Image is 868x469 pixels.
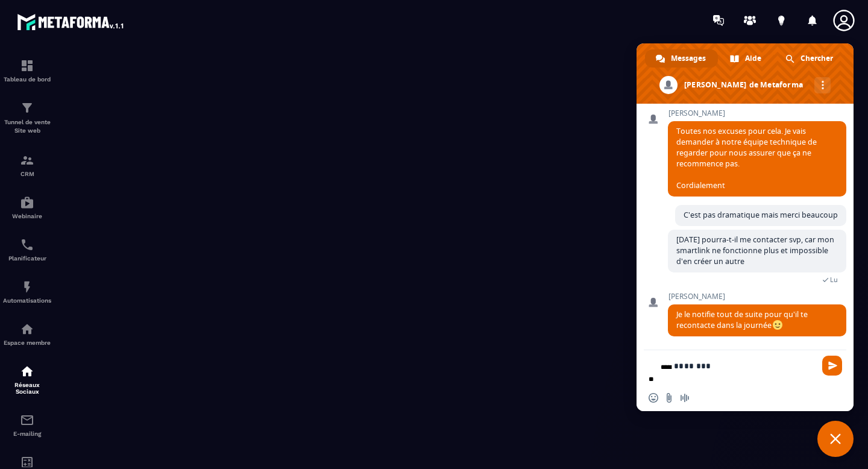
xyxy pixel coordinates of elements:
[20,280,34,294] img: automations
[668,109,846,118] span: [PERSON_NAME]
[775,49,845,68] div: Chercher
[20,58,34,73] img: formation
[817,421,854,457] div: Fermer le chat
[745,49,761,68] span: Aide
[800,49,833,68] span: Chercher
[3,271,51,313] a: automationsautomationsAutomatisations
[814,77,831,93] div: Autres canaux
[20,153,34,168] img: formation
[684,210,838,220] span: C'est pas dramatique mais merci beaucoup
[3,255,51,262] p: Planificateur
[20,322,34,336] img: automations
[20,195,34,210] img: automations
[676,234,834,266] span: [DATE] pourra-t-il me contacter svp, car mon smartlink ne fonctionne plus et impossible d'en crée...
[20,238,34,252] img: scheduler
[3,213,51,219] p: Webinaire
[3,144,51,186] a: formationformationCRM
[20,413,34,427] img: email
[3,313,51,355] a: automationsautomationsEspace membre
[20,101,34,115] img: formation
[680,393,690,403] span: Message audio
[830,275,838,284] span: Lu
[3,49,51,92] a: formationformationTableau de bord
[3,430,51,437] p: E-mailing
[649,393,658,403] span: Insérer un emoji
[719,49,773,68] div: Aide
[676,126,817,190] span: Toutes nos excuses pour cela. Je vais demander à notre équipe technique de regarder pour nous ass...
[20,364,34,379] img: social-network
[3,339,51,346] p: Espace membre
[3,404,51,446] a: emailemailE-mailing
[668,292,846,301] span: [PERSON_NAME]
[3,382,51,395] p: Réseaux Sociaux
[3,355,51,404] a: social-networksocial-networkRéseaux Sociaux
[3,76,51,83] p: Tableau de bord
[674,360,815,371] textarea: Entrez votre message...
[822,356,842,376] span: Envoyer
[645,49,718,68] div: Messages
[3,92,51,144] a: formationformationTunnel de vente Site web
[664,393,674,403] span: Envoyer un fichier
[3,228,51,271] a: schedulerschedulerPlanificateur
[17,11,125,33] img: logo
[3,171,51,177] p: CRM
[3,118,51,135] p: Tunnel de vente Site web
[671,49,706,68] span: Messages
[3,186,51,228] a: automationsautomationsWebinaire
[3,297,51,304] p: Automatisations
[676,309,808,330] span: Je le notifie tout de suite pour qu'il te recontacte dans la journée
